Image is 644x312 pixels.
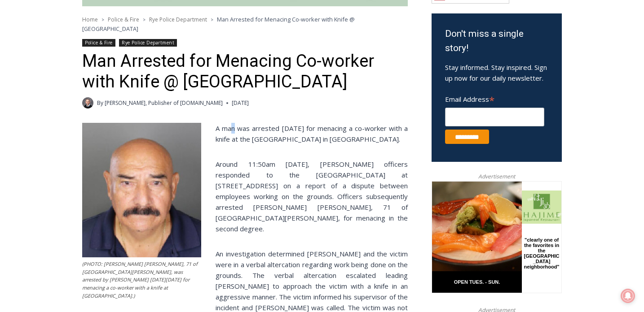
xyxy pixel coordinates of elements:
[445,90,544,106] label: Email Address
[3,92,88,126] span: Open Tues. - Sun. [PHONE_NUMBER]
[82,51,408,92] h1: Man Arrested for Menacing Co-worker with Knife @ [GEOGRAPHIC_DATA]
[445,27,548,55] h3: Don't miss a single story!
[82,15,355,32] span: Man Arrested for Menacing Co-worker with Knife @ [GEOGRAPHIC_DATA]
[82,97,93,108] a: Author image
[82,159,408,234] p: Around 11:50am [DATE], [PERSON_NAME] officers responded to the [GEOGRAPHIC_DATA] at [STREET_ADDRE...
[82,16,98,23] a: Home
[97,99,103,107] span: By
[108,16,139,23] a: Police & Fire
[469,172,524,181] span: Advertisement
[105,99,223,107] a: [PERSON_NAME], Publisher of [DOMAIN_NAME]
[211,17,213,23] span: >
[82,15,408,33] nav: Breadcrumbs
[119,39,177,47] a: Rye Police Department
[149,16,207,23] a: Rye Police Department
[82,123,201,257] img: (PHOTO: Clodomiro Jesus Allain, 71 of Port Chester, was arrested by Rye PD on Tuesday, July 18, 2...
[82,39,115,47] a: Police & Fire
[101,17,104,23] span: >
[216,87,435,112] a: Intern @ [DOMAIN_NAME]
[92,56,128,107] div: "clearly one of the favorites in the [GEOGRAPHIC_DATA] neighborhood"
[82,260,201,299] figcaption: (PHOTO: [PERSON_NAME] [PERSON_NAME], 71 of [GEOGRAPHIC_DATA][PERSON_NAME], was arrested by [PERSO...
[82,123,408,144] p: A man was arrested [DATE] for menacing a co-worker with a knife at the [GEOGRAPHIC_DATA] in [GEOG...
[227,0,424,87] div: "I learned about the history of a place I’d honestly never considered even as a resident of [GEOG...
[0,90,90,112] a: Open Tues. - Sun. [PHONE_NUMBER]
[143,17,146,23] span: >
[232,99,249,107] time: [DATE]
[445,62,548,83] p: Stay informed. Stay inspired. Sign up now for our daily newsletter.
[235,89,416,109] span: Intern @ [DOMAIN_NAME]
